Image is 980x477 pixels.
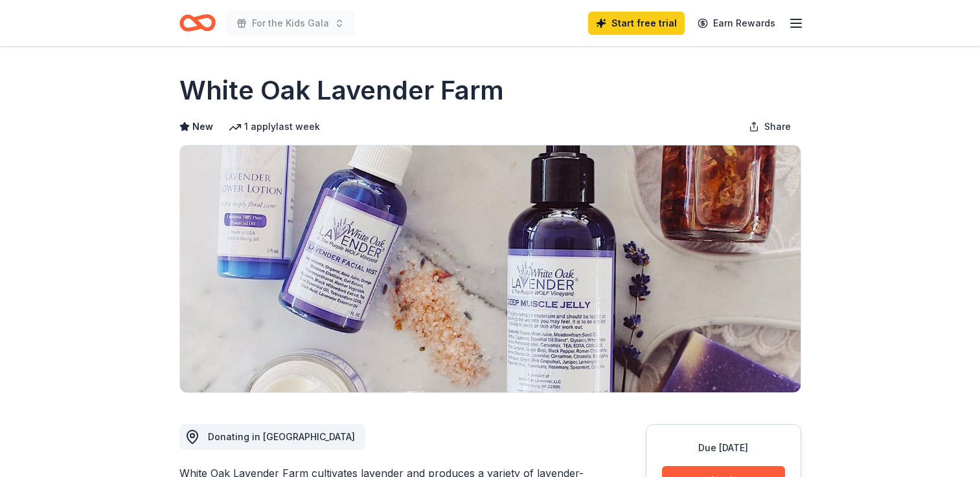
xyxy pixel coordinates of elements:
h1: White Oak Lavender Farm [179,72,504,109]
button: For the Kids Gala [226,10,355,36]
div: 1 apply last week [229,119,320,134]
button: Share [738,114,801,140]
span: For the Kids Gala [252,16,329,31]
div: Due [DATE] [662,440,785,456]
a: Start free trial [588,12,685,35]
a: Home [179,8,216,38]
img: Image for White Oak Lavender Farm [180,145,801,392]
span: Donating in [GEOGRAPHIC_DATA] [208,431,355,442]
a: Earn Rewards [690,12,783,35]
span: New [192,119,213,134]
span: Share [764,119,791,134]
